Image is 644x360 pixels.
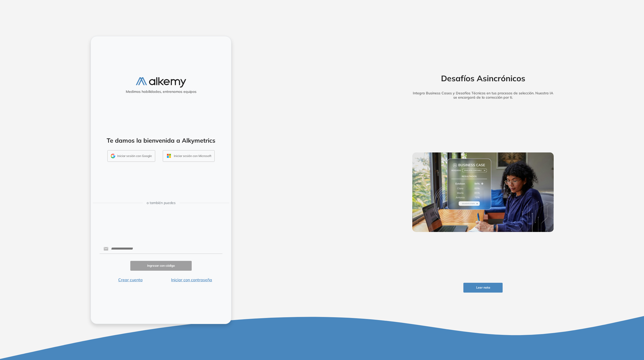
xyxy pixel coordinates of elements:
[100,277,161,283] button: Crear cuenta
[553,302,644,360] div: Widget de chat
[163,150,215,162] button: Iniciar sesión con Microsoft
[136,77,186,88] img: logo-alkemy
[412,152,554,232] img: img-more-info
[463,283,503,293] button: Leer nota
[147,200,176,206] span: o también puedes
[405,73,561,83] h2: Desafíos Asincrónicos
[97,137,225,144] h4: Te damos la bienvenida a Alkymetrics
[405,91,561,100] h5: Integra Business Cases y Desafíos Técnicos en tus procesos de selección. Nuestra IA se encargará ...
[107,150,155,162] button: Iniciar sesión con Google
[130,261,192,271] button: Ingresar con código
[93,90,229,94] h5: Medimos habilidades, entrenamos equipos
[111,154,115,158] img: GMAIL_ICON
[553,302,644,360] iframe: Chat Widget
[166,153,172,159] img: OUTLOOK_ICON
[161,277,222,283] button: Iniciar con contraseña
